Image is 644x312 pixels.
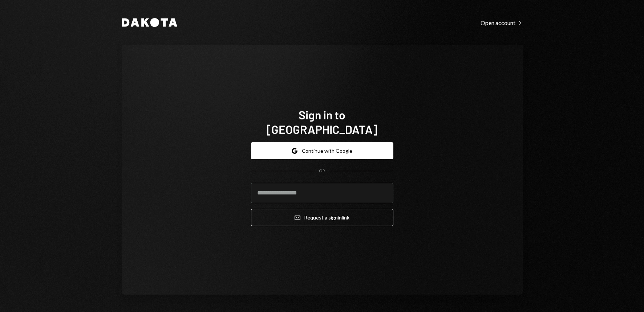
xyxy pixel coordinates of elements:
button: Continue with Google [251,142,393,159]
h1: Sign in to [GEOGRAPHIC_DATA] [251,107,393,136]
div: Open account [481,19,523,26]
div: OR [319,168,325,174]
a: Open account [481,19,523,26]
button: Request a signinlink [251,209,393,226]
